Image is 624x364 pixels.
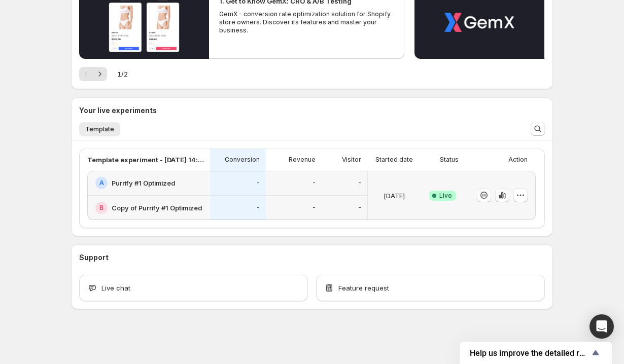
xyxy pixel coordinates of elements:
[101,283,130,293] span: Live chat
[257,204,260,212] p: -
[590,314,614,339] div: Open Intercom Messenger
[219,10,394,34] p: GemX - conversion rate optimization solution for Shopify store owners. Discover its features and ...
[470,348,590,358] span: Help us improve the detailed report for A/B campaigns
[79,67,107,81] nav: Pagination
[117,69,128,79] span: 1 / 2
[440,156,459,164] p: Status
[508,156,528,164] p: Action
[87,155,204,165] p: Template experiment - [DATE] 14:58:54
[375,156,413,164] p: Started date
[384,191,405,201] p: [DATE]
[313,179,316,187] p: -
[112,203,202,213] h2: Copy of Purrify #1 Optimized
[338,283,389,293] span: Feature request
[289,156,316,164] p: Revenue
[439,192,452,200] span: Live
[531,122,545,136] button: Search and filter results
[470,347,602,359] button: Show survey - Help us improve the detailed report for A/B campaigns
[79,105,157,116] h3: Your live experiments
[257,179,260,187] p: -
[313,204,316,212] p: -
[85,125,114,133] span: Template
[99,179,104,187] h2: A
[342,156,361,164] p: Visitor
[79,252,109,263] h3: Support
[99,204,103,212] h2: B
[358,204,361,212] p: -
[112,178,175,188] h2: Purrify #1 Optimized
[93,67,107,81] button: Next
[225,156,260,164] p: Conversion
[358,179,361,187] p: -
